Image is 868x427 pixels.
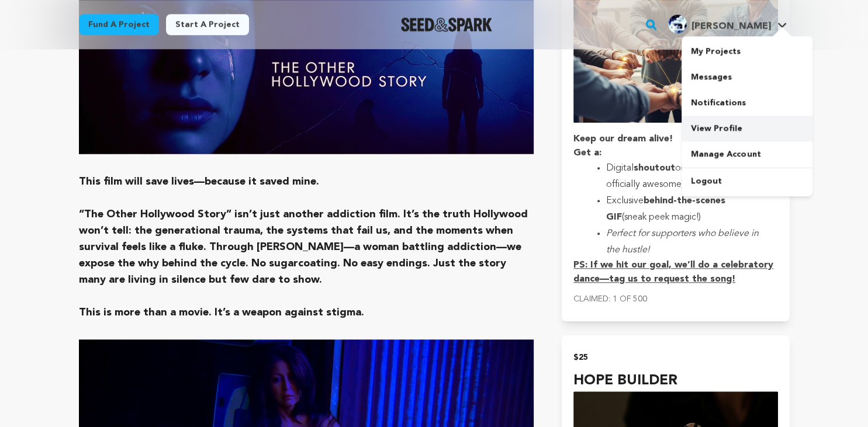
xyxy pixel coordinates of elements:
a: Messages [682,64,812,90]
strong: Keep our dream alive! [573,134,673,144]
a: Joe A.'s Profile [666,12,789,33]
h3: This is more than a movie. It’s a weapon against stigma. [79,304,534,321]
a: Manage Account [682,141,812,167]
a: Logout [682,168,812,194]
u: PS: If we hit our goal, we’ll do a celebratory dance—tag us to request the song! [573,261,773,284]
a: Start a project [166,14,249,35]
span: [PERSON_NAME] [691,22,770,31]
h4: HOPE BUILDER [573,370,777,391]
h3: This film will save lives—because it saved mine. [79,173,534,190]
li: Exclusive (sneak peek magic!) [606,193,763,225]
span: Joe A.'s Profile [666,12,789,37]
em: Perfect for supporters who believe in the hustle! [606,229,759,255]
h3: “The Other Hollywood Story” isn’t just another addiction film. It’s the truth Hollywood won’t tel... [79,206,534,288]
img: 4ba4610127089e2e.jpg [668,15,687,33]
h2: $25 [573,349,777,366]
strong: behind-the-scenes GIF [606,196,725,222]
div: Joe A.'s Profile [668,15,770,33]
a: Fund a project [79,14,159,35]
img: Seed&Spark Logo Dark Mode [401,18,493,32]
a: View Profile [682,116,812,141]
a: Notifications [682,90,812,116]
h4: Get a: [573,146,777,160]
a: My Projects [682,39,812,64]
strong: shoutout [634,164,675,173]
a: Seed&Spark Homepage [401,18,493,32]
p: Claimed: 1 of 500 [573,291,777,307]
li: Digital on our socials (you're officially awesome) [606,160,763,193]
